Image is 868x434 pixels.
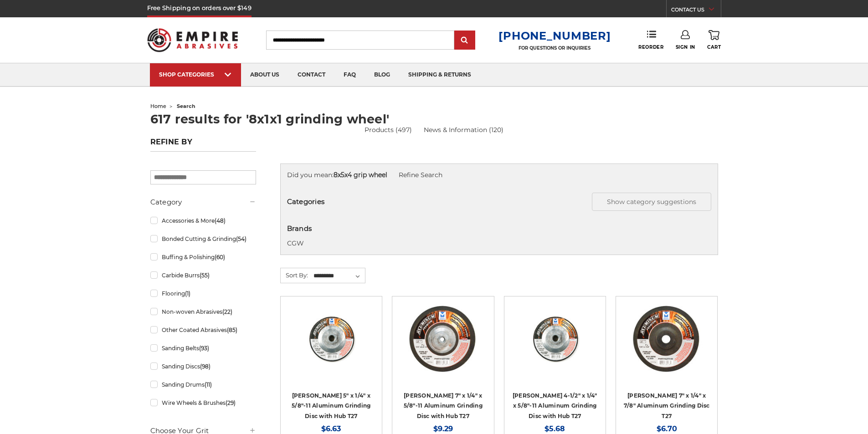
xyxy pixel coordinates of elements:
a: [PERSON_NAME] 4-1/2" x 1/4" x 5/8"-11 Aluminum Grinding Disc with Hub T27 [513,392,597,419]
a: home [150,103,166,109]
a: 5" aluminum grinding wheel with hub [287,303,375,391]
span: (11) [205,381,212,388]
a: Sanding Belts(93) [150,340,256,356]
a: Wire Wheels & Brushes(29) [150,395,256,411]
span: (85) [227,327,237,333]
img: 5" aluminum grinding wheel with hub [295,303,368,376]
strong: 8x5x4 grip wheel [334,171,387,179]
img: 7" Aluminum Grinding Wheel with Hub [405,303,481,376]
a: Sanding Drums(11) [150,377,256,393]
a: Accessories & More(48) [150,213,256,229]
a: blog [365,63,399,87]
a: Flooring(1) [150,286,256,301]
a: CGW [287,239,304,247]
a: CONTACT US [671,5,721,17]
p: FOR QUESTIONS OR INQUIRIES [498,45,611,51]
select: Sort By: [312,269,365,283]
h5: Categories [287,193,711,211]
a: shipping & returns [399,63,480,87]
input: Submit [456,31,474,50]
a: Cart [707,30,721,50]
a: Non-woven Abrasives(22) [150,304,256,320]
span: (48) [215,217,226,224]
a: 7" Aluminum Grinding Wheel with Hub [399,303,487,391]
span: $9.29 [433,424,453,433]
a: [PERSON_NAME] 7" x 1/4" x 5/8"-11 Aluminum Grinding Disc with Hub T27 [404,392,483,419]
div: Did you mean: [287,170,711,180]
a: [PERSON_NAME] 5" x 1/4" x 5/8"-11 Aluminum Grinding Disc with Hub T27 [292,392,370,419]
a: 7" Aluminum Grinding Wheel [622,303,711,391]
span: (22) [222,308,232,315]
a: News & Information (120) [424,125,503,135]
img: Empire Abrasives [147,22,238,58]
h1: 617 results for '8x1x1 grinding wheel' [150,113,718,125]
a: contact [288,63,334,87]
h5: Refine by [150,138,256,152]
a: about us [241,63,288,87]
a: faq [334,63,365,87]
span: (60) [215,254,225,260]
span: Sign In [676,44,695,50]
a: Products (497) [365,125,412,135]
a: [PHONE_NUMBER] [498,29,611,42]
span: Cart [707,44,721,50]
span: $6.63 [321,424,341,433]
a: Bonded Cutting & Grinding(54) [150,231,256,247]
a: Other Coated Abrasives(85) [150,322,256,338]
span: (93) [199,345,209,352]
span: (29) [226,399,236,406]
span: $6.70 [657,424,677,433]
label: Sort By: [281,268,308,282]
a: Refine Search [399,171,442,179]
a: Sanding Discs(98) [150,358,256,374]
img: 7" Aluminum Grinding Wheel [628,303,705,376]
a: Buffing & Polishing(60) [150,249,256,265]
span: (54) [236,235,247,242]
span: (1) [185,290,190,297]
span: search [177,103,195,109]
a: Carbide Burrs(55) [150,267,256,283]
span: (98) [200,363,211,370]
a: [PERSON_NAME] 7" x 1/4" x 7/8" Aluminum Grinding Disc T27 [624,392,710,419]
a: Aluminum Grinding Wheel with Hub [511,303,599,391]
div: SHOP CATEGORIES [159,71,232,78]
button: Show category suggestions [592,193,711,211]
span: Reorder [638,44,663,50]
span: $5.68 [544,424,565,433]
span: (55) [200,272,210,279]
h5: Brands [287,224,711,234]
h5: Category [150,197,256,208]
img: Aluminum Grinding Wheel with Hub [519,303,591,376]
a: Reorder [638,30,663,50]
